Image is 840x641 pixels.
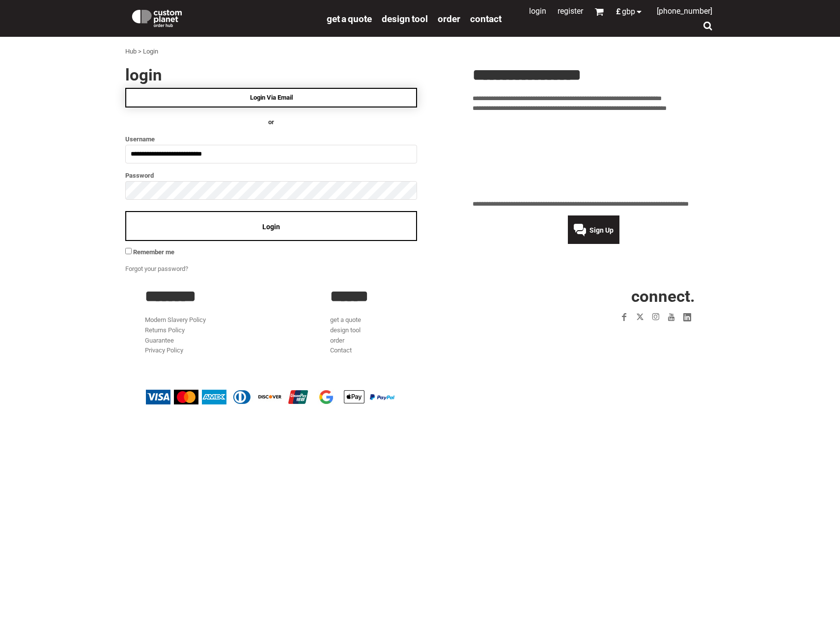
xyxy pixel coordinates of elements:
img: Diners Club [230,390,254,404]
img: China UnionPay [286,390,310,404]
a: Guarantee [145,337,174,344]
a: Contact [470,13,502,24]
a: Privacy Policy [145,347,183,354]
img: Custom Planet [130,7,184,27]
span: get a quote [327,13,372,25]
a: design tool [330,326,361,334]
span: design tool [382,13,428,25]
a: Register [558,6,583,16]
a: Modern Slavery Policy [145,316,206,323]
a: Login Via Email [125,88,417,107]
label: Username [125,134,417,145]
a: Forgot your password? [125,265,188,272]
img: Discover [258,390,282,404]
a: Login [529,6,546,16]
h4: OR [125,117,417,128]
a: Custom Planet [125,2,322,32]
img: Mastercard [174,390,198,404]
img: Visa [146,390,170,404]
span: £ [616,8,622,16]
span: order [438,13,460,25]
label: Password [125,170,417,181]
a: design tool [382,13,428,24]
h2: CONNECT. [516,288,695,304]
span: [PHONE_NUMBER] [657,6,712,16]
a: Returns Policy [145,326,185,334]
img: Apple Pay [342,390,366,404]
div: > [138,47,141,57]
span: Contact [470,13,502,25]
span: Sign Up [589,226,614,234]
a: get a quote [330,316,361,323]
span: Login [262,223,280,231]
img: Google Pay [314,390,338,404]
input: Remember me [125,248,132,254]
img: PayPal [370,394,394,400]
iframe: Customer reviews powered by Trustpilot [473,120,715,193]
span: Remember me [133,248,174,256]
a: Contact [330,347,352,354]
a: Hub [125,48,137,55]
iframe: Customer reviews powered by Trustpilot [560,331,695,343]
span: GBP [622,8,635,16]
a: order [330,337,344,344]
a: order [438,13,460,24]
a: get a quote [327,13,372,24]
img: American Express [202,390,226,404]
div: Login [143,47,158,57]
h2: Login [125,67,417,83]
span: Login Via Email [250,94,293,101]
